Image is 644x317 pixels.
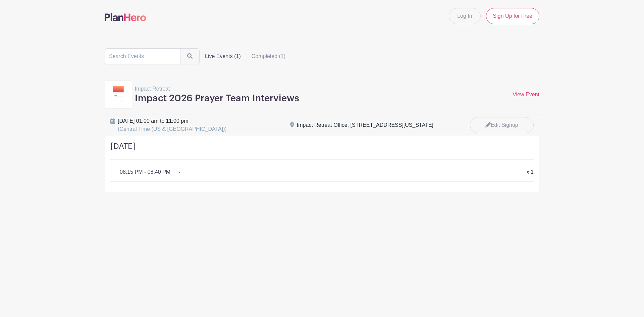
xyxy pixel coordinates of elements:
[297,121,433,129] div: Impact Retreat Office, [STREET_ADDRESS][US_STATE]
[178,168,180,176] p: -
[523,168,538,176] div: x 1
[118,117,227,133] span: [DATE] 01:00 am to 11:00 pm
[105,48,180,64] input: Search Events
[449,8,480,24] a: Log In
[135,93,299,104] h3: Impact 2026 Prayer Team Interviews
[470,117,534,133] a: Edit Signup
[200,50,291,63] div: filters
[200,50,246,63] label: Live Events (1)
[135,85,299,93] p: Impact Retreat
[513,92,539,97] a: View Event
[113,86,124,103] img: template1-1d21723ccb758f65a6d8259e202d49bdc7f234ccb9e8d82b8a0d19d031dd5428.svg
[246,50,291,63] label: Completed (1)
[110,142,534,160] h4: [DATE]
[105,13,146,21] img: logo-507f7623f17ff9eddc593b1ce0a138ce2505c220e1c5a4e2b4648c50719b7d32.svg
[486,8,539,24] a: Sign Up for Free
[120,168,170,176] p: 08:15 PM - 08:40 PM
[118,126,227,132] span: (Central Time (US & [GEOGRAPHIC_DATA]))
